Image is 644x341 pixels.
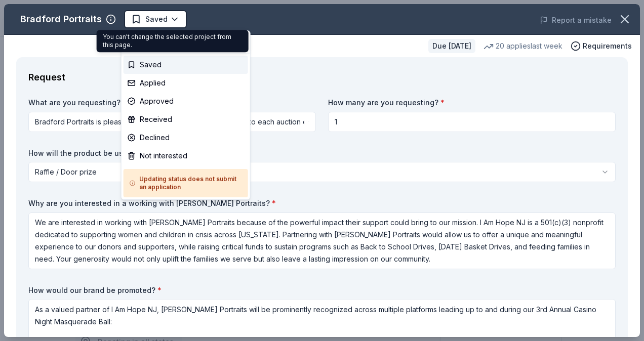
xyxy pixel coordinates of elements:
h5: Updating status does not submit an application [130,175,242,191]
div: Saved [124,56,248,74]
div: Applied [124,74,248,92]
span: Masquerade Ball Casino Night [132,12,213,24]
div: Received [124,110,248,129]
div: Approved [124,92,248,110]
div: Not interested [124,147,248,165]
div: Declined [124,129,248,147]
div: Update status... [124,33,248,51]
